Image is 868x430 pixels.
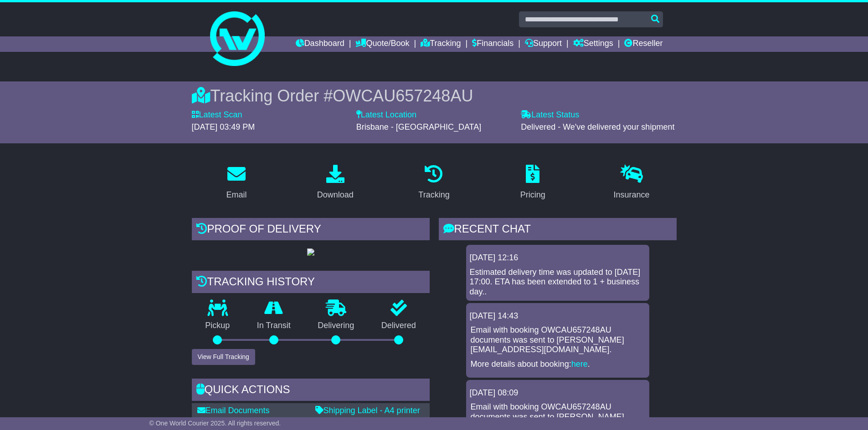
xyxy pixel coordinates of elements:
[439,218,677,243] div: RECENT CHAT
[192,122,255,132] span: [DATE] 03:49 PM
[608,162,656,204] a: Insurance
[304,321,368,331] p: Delivering
[571,359,588,369] a: here
[573,36,613,52] a: Settings
[471,325,645,355] p: Email with booking OWCAU657248AU documents was sent to [PERSON_NAME][EMAIL_ADDRESS][DOMAIN_NAME].
[521,110,579,120] label: Latest Status
[192,349,255,365] button: View Full Tracking
[412,162,455,204] a: Tracking
[471,359,645,369] p: More details about booking: .
[192,86,677,106] div: Tracking Order #
[315,406,420,415] a: Shipping Label - A4 printer
[226,189,247,201] div: Email
[470,268,646,297] div: Estimated delivery time was updated to [DATE] 17:00. ETA has been extended to 1 + business day..
[197,406,270,415] a: Email Documents
[149,420,281,427] span: © One World Courier 2025. All rights reserved.
[614,189,650,201] div: Insurance
[192,379,430,403] div: Quick Actions
[521,122,674,132] span: Delivered - We've delivered your shipment
[356,110,416,120] label: Latest Location
[192,271,430,295] div: Tracking history
[418,189,449,201] div: Tracking
[470,253,646,263] div: [DATE] 12:16
[520,189,545,201] div: Pricing
[421,36,461,52] a: Tracking
[355,36,409,52] a: Quote/Book
[220,162,252,204] a: Email
[296,36,344,52] a: Dashboard
[514,162,551,204] a: Pricing
[311,162,360,204] a: Download
[243,321,304,331] p: In Transit
[525,36,562,52] a: Support
[368,321,430,331] p: Delivered
[624,36,663,52] a: Reseller
[333,86,473,105] span: OWCAU657248AU
[192,110,242,120] label: Latest Scan
[470,311,646,321] div: [DATE] 14:43
[192,218,430,243] div: Proof of Delivery
[472,36,514,52] a: Financials
[307,248,314,256] img: GetPodImage
[356,122,481,132] span: Brisbane - [GEOGRAPHIC_DATA]
[317,189,354,201] div: Download
[470,388,646,398] div: [DATE] 08:09
[192,321,244,331] p: Pickup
